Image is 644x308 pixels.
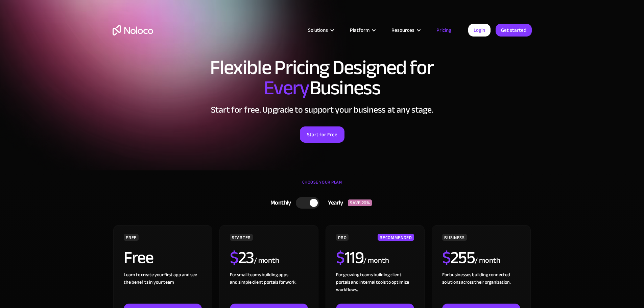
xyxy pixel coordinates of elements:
[308,26,328,34] div: Solutions
[254,255,279,266] div: / month
[475,255,500,266] div: / month
[348,199,372,206] div: SAVE 20%
[442,234,467,241] div: BUSINESS
[442,271,520,304] div: For businesses building connected solutions across their organization. ‍
[264,69,309,107] span: Every
[336,271,414,304] div: For growing teams building client portals and internal tools to optimize workflows.
[113,105,532,115] h2: Start for free. Upgrade to support your business at any stage.
[378,234,414,241] div: RECOMMENDED
[341,26,383,34] div: Platform
[319,198,348,208] div: Yearly
[230,249,254,266] h2: 23
[230,271,308,304] div: For small teams building apps and simple client portals for work. ‍
[113,25,153,35] a: home
[442,249,475,266] h2: 255
[468,24,491,37] a: Login
[124,234,139,241] div: FREE
[363,255,389,266] div: / month
[300,126,344,143] a: Start for Free
[124,271,201,304] div: Learn to create your first app and see the benefits in your team ‍
[230,242,238,274] span: $
[428,26,460,34] a: Pricing
[442,242,451,274] span: $
[124,249,153,266] h2: Free
[350,26,369,34] div: Platform
[383,26,428,34] div: Resources
[336,234,349,241] div: PRO
[230,234,253,241] div: STARTER
[113,177,532,194] div: CHOOSE YOUR PLAN
[300,26,341,34] div: Solutions
[336,249,363,266] h2: 119
[262,198,296,208] div: Monthly
[391,26,414,34] div: Resources
[113,57,532,98] h1: Flexible Pricing Designed for Business
[336,242,344,274] span: $
[496,24,532,37] a: Get started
